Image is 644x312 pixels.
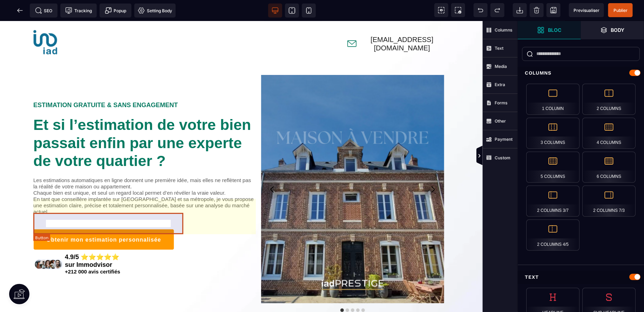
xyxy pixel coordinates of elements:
img: 6277972ecaf7087c9a37a0042e9513a0_enveloppe.png [347,18,357,27]
div: 1 Column [526,84,579,115]
div: 5 Columns [526,152,579,183]
div: 2 Columns 4/5 [526,220,579,251]
strong: Other [495,118,506,124]
strong: Body [611,27,625,33]
text: Les estimations automatiques en ligne donnent une première idée, mais elles ne reflètent pas la r... [33,156,256,194]
span: Screenshot [451,3,465,17]
strong: Forms [495,100,508,105]
span: Publier [614,8,628,13]
div: 6 Columns [582,152,636,183]
strong: Extra [495,82,505,87]
strong: Payment [495,137,513,142]
div: 2 Columns 3/7 [526,186,579,217]
img: 2.png [261,54,444,282]
img: 3aa69a780892760794df732b2c02ef83_Logo_iad.png [28,7,63,37]
span: Previsualiser [574,8,599,13]
strong: Bloc [548,27,561,33]
span: Tracking [65,7,92,14]
div: 2 Columns [582,84,636,115]
span: SEO [35,7,53,14]
text: Et si l’estimation de votre bien passait enfin par une experte de votre quartier ? [33,88,256,149]
div: 3 Columns [526,118,579,149]
strong: Media [495,64,507,69]
div: Columns [518,67,644,79]
button: Next slide [424,160,442,178]
strong: Custom [495,155,510,160]
span: Open Layer Manager [581,21,644,39]
img: 7ce4f1d884bec3e3122cfe95a8df0004_rating.png [33,236,65,250]
span: Preview [569,3,604,17]
text: [EMAIL_ADDRESS][DOMAIN_NAME] [357,14,448,31]
span: Setting Body [138,7,172,14]
strong: Columns [495,27,513,33]
span: View components [434,3,448,17]
button: Previous slide [263,160,281,178]
strong: Text [495,46,503,51]
span: Open Blocks [518,21,581,39]
div: 2 Columns 7/3 [582,186,636,217]
div: Text [518,271,644,284]
button: Obtenir mon estimation personnalisée [33,208,174,229]
span: Popup [105,7,127,14]
div: 4 Columns [582,118,636,149]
